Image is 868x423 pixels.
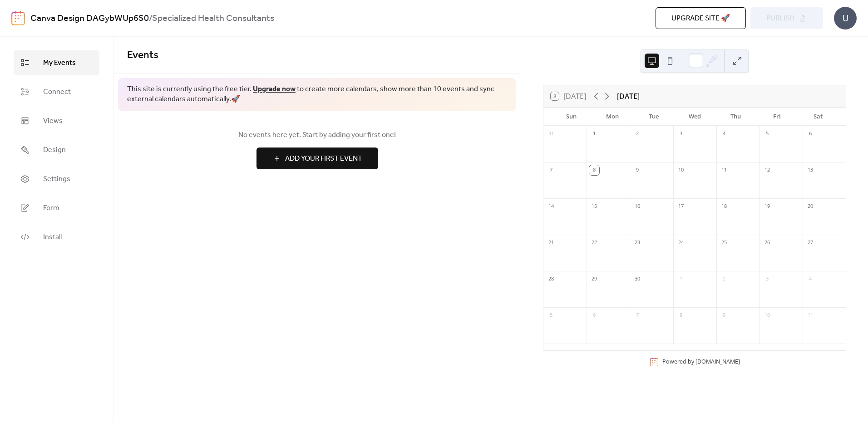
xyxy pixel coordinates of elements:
[756,108,798,126] div: Fri
[662,358,740,365] div: Powered by
[589,274,599,284] div: 29
[43,232,62,243] span: Install
[43,116,63,127] span: Views
[546,274,556,284] div: 28
[656,7,746,29] button: Upgrade site 🚀
[632,129,642,139] div: 2
[152,10,274,27] b: Specialized Health Consultants
[149,10,152,27] b: /
[762,202,772,211] div: 19
[14,108,99,133] a: Views
[14,50,99,75] a: My Events
[14,225,99,249] a: Install
[127,45,158,65] span: Events
[589,202,599,211] div: 15
[632,238,642,248] div: 23
[695,358,740,365] a: [DOMAIN_NAME]
[674,108,715,126] div: Wed
[719,274,729,284] div: 2
[551,108,592,126] div: Sun
[256,148,378,169] button: Add Your First Event
[633,108,674,126] div: Tue
[14,167,99,191] a: Settings
[805,274,815,284] div: 4
[14,79,99,104] a: Connect
[805,165,815,175] div: 13
[719,165,729,175] div: 11
[671,13,730,24] span: Upgrade site 🚀
[762,129,772,139] div: 5
[632,310,642,320] div: 7
[589,165,599,175] div: 8
[43,58,76,69] span: My Events
[805,310,815,320] div: 11
[285,153,362,164] span: Add Your First Event
[719,129,729,139] div: 4
[253,82,296,96] a: Upgrade now
[676,202,686,211] div: 17
[719,238,729,248] div: 25
[797,108,838,126] div: Sat
[14,138,99,162] a: Design
[546,165,556,175] div: 7
[762,238,772,248] div: 26
[127,148,507,169] a: Add Your First Event
[546,202,556,211] div: 14
[546,310,556,320] div: 5
[676,274,686,284] div: 1
[127,84,507,105] span: This site is currently using the free tier. to create more calendars, show more than 10 events an...
[676,310,686,320] div: 8
[762,310,772,320] div: 10
[589,310,599,320] div: 6
[592,108,633,126] div: Mon
[127,130,507,141] span: No events here yet. Start by adding your first one!
[676,165,686,175] div: 10
[676,129,686,139] div: 3
[43,87,71,98] span: Connect
[676,238,686,248] div: 24
[805,202,815,211] div: 20
[589,129,599,139] div: 1
[715,108,756,126] div: Thu
[632,165,642,175] div: 9
[14,196,99,220] a: Form
[632,274,642,284] div: 30
[43,174,70,185] span: Settings
[834,7,857,30] div: U
[546,129,556,139] div: 31
[43,203,59,214] span: Form
[30,10,149,27] a: Canva Design DAGybWUp6S0
[805,238,815,248] div: 27
[805,129,815,139] div: 6
[762,165,772,175] div: 12
[546,238,556,248] div: 21
[719,202,729,211] div: 18
[762,274,772,284] div: 3
[719,310,729,320] div: 9
[617,91,640,102] div: [DATE]
[632,202,642,211] div: 16
[11,11,25,25] img: logo
[589,238,599,248] div: 22
[43,145,66,156] span: Design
